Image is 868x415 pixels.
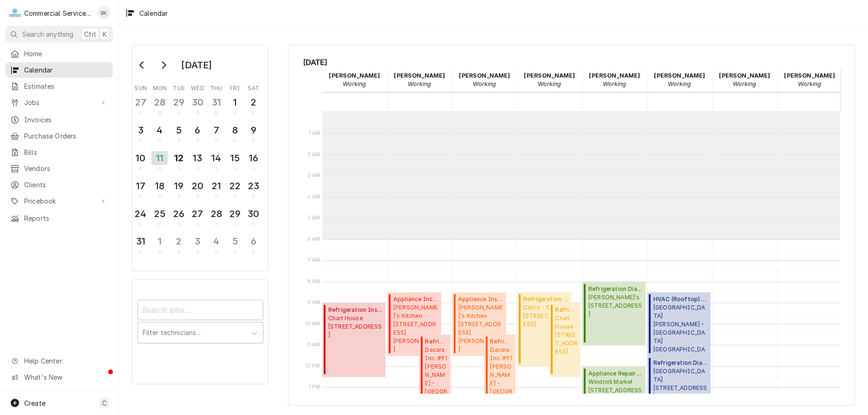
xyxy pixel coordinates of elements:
[102,398,107,408] span: C
[133,207,148,221] div: 24
[24,147,108,157] span: Bills
[24,180,108,190] span: Clients
[190,207,205,221] div: 27
[24,115,108,125] span: Invoices
[132,45,268,271] div: Calendar Day Picker
[209,207,223,221] div: 28
[6,353,113,369] a: Go to Help Center
[209,123,223,137] div: 7
[172,207,186,221] div: 26
[6,128,113,144] a: Purchase Orders
[246,234,261,248] div: 6
[246,207,261,221] div: 30
[209,234,223,248] div: 4
[228,207,242,221] div: 29
[132,279,268,384] div: Calendar Filters
[8,7,21,20] div: Commercial Service Co.'s Avatar
[24,81,108,91] span: Estimates
[517,292,571,366] div: Refrigeration Overtime(Finalized)Chili's - Seaside[STREET_ADDRESS]
[588,378,643,411] span: Windmill Market [STREET_ADDRESS][PERSON_NAME][PERSON_NAME]
[452,292,506,356] div: Appliance Installation(Finalized)[PERSON_NAME]'s Kitchen[STREET_ADDRESS][PERSON_NAME]
[172,95,186,109] div: 29
[24,131,108,141] span: Purchase Orders
[452,68,517,92] div: Brandon Johnson - Working
[6,193,113,209] a: Go to Pricebook
[8,7,21,20] div: C
[647,292,711,356] div: [Service] HVAC (Rooftop) Repair Santa Rita Union School District - MD La Joya - Elementary / 55 R...
[172,234,186,248] div: 2
[22,29,73,39] span: Search anything
[190,179,205,193] div: 20
[24,196,94,206] span: Pricebook
[329,72,380,79] strong: [PERSON_NAME]
[307,383,323,391] span: 1 PM
[190,95,205,109] div: 30
[303,320,323,328] span: 10 AM
[517,292,571,366] div: [Service] Refrigeration Overtime Chili's - Seaside 1349 Canyon Del Rey, Seaside, CA 93955 ID: JOB...
[209,151,223,165] div: 14
[452,292,506,356] div: [Service] Appliance Installation Dorothy's Kitchen 30 Soledad St, Salinas, CA 93901 ID: JOB-9160 ...
[588,285,643,293] span: Refrigeration Diagnostic ( Finalized )
[555,306,578,314] span: Refrigeration Installation ( Active )
[172,123,186,137] div: 5
[152,123,167,137] div: 4
[408,80,431,87] em: Working
[6,46,113,61] a: Home
[172,151,186,165] div: 12
[719,72,770,79] strong: [PERSON_NAME]
[322,303,386,377] div: Refrigeration Installation(Active)Chart House[STREET_ADDRESS]
[24,372,107,382] span: What's New
[425,337,448,346] span: Refrigeration Installation ( Uninvoiced )
[393,295,438,303] span: Appliance Installation ( Finalized )
[152,95,167,109] div: 28
[305,151,323,158] span: 2 AM
[588,293,643,318] span: [PERSON_NAME]'s [STREET_ADDRESS]
[228,95,242,109] div: 1
[603,80,626,87] em: Working
[305,172,323,179] span: 3 AM
[322,68,387,92] div: Audie Murphy - Working
[387,292,441,356] div: [Service] Appliance Installation Dorothy's Kitchen 30 Soledad St, Salinas, CA 93901 ID: JOB-9160 ...
[589,72,640,79] strong: [PERSON_NAME]
[393,303,438,353] span: [PERSON_NAME]'s Kitchen [STREET_ADDRESS][PERSON_NAME]
[517,68,582,92] div: Brian Key - Working
[387,292,441,356] div: Appliance Installation(Finalized)[PERSON_NAME]'s Kitchen[STREET_ADDRESS][PERSON_NAME]
[209,179,223,193] div: 21
[246,179,261,193] div: 23
[305,214,323,222] span: 5 AM
[131,81,150,92] th: Sunday
[228,234,242,248] div: 5
[152,207,167,221] div: 25
[654,72,705,79] strong: [PERSON_NAME]
[549,303,581,377] div: [Service] Refrigeration Installation Chart House 444 Cannery Row, Monterey, CA 93940 ID: JOB-8904...
[305,236,323,243] span: 6 AM
[523,295,568,303] span: Refrigeration Overtime ( Finalized )
[647,292,711,356] div: HVAC (Rooftop) Repair(Finalized)[GEOGRAPHIC_DATA][PERSON_NAME] - [GEOGRAPHIC_DATA][GEOGRAPHIC_DAT...
[228,179,242,193] div: 22
[190,151,205,165] div: 13
[151,151,168,165] div: 11
[133,179,148,193] div: 17
[178,57,215,73] div: [DATE]
[209,95,223,109] div: 31
[712,68,777,92] div: Joey Gallegos - Working
[246,151,261,165] div: 16
[6,112,113,127] a: Invoices
[343,80,366,87] em: Working
[647,68,712,92] div: David Waite - Working
[6,177,113,192] a: Clients
[133,58,151,72] button: Go to previous month
[305,278,323,285] span: 8 AM
[152,179,167,193] div: 18
[305,193,323,201] span: 4 AM
[524,72,575,79] strong: [PERSON_NAME]
[328,306,383,314] span: Refrigeration Installation ( Active )
[190,234,205,248] div: 3
[387,68,452,92] div: Bill Key - Working
[24,65,108,75] span: Calendar
[777,68,842,92] div: John Key - Working
[24,164,108,173] span: Vendors
[307,130,323,137] span: 1 AM
[647,356,711,409] div: [Service] Refrigeration Diagnostic Manresa Health Care Center 919 Freedom Blvd, Watsonville, CA 9...
[458,295,503,303] span: Appliance Installation ( Finalized )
